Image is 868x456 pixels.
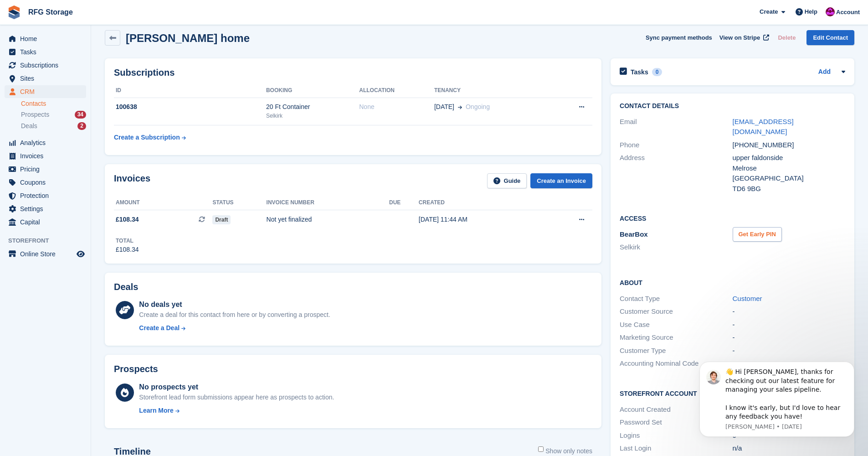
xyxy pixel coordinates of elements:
[114,364,158,374] h2: Prospects
[818,67,831,78] a: Add
[5,150,86,162] a: menu
[686,350,868,451] iframe: Intercom notifications message
[75,111,86,119] div: 34
[20,136,75,149] span: Analytics
[21,121,86,131] a: Deals 2
[733,153,845,163] div: upper faldonside
[5,72,86,85] a: menu
[538,446,592,456] label: Show only notes
[806,30,854,45] a: Edit Contact
[733,306,845,317] div: -
[116,215,139,224] span: £108.34
[620,346,732,356] div: Customer Type
[139,393,334,402] div: Storefront lead form submissions appear here as prospects to action.
[646,30,712,45] button: Sync payment methods
[114,196,212,210] th: Amount
[434,102,454,112] span: [DATE]
[139,299,330,310] div: No deals yet
[21,110,86,119] a: Prospects 34
[620,153,732,194] div: Address
[139,406,334,415] a: Learn More
[7,5,21,19] img: stora-icon-8386f47178a22dfd0bd8f6a31ec36ba5ce8667c1dd55bd0f319d3a0aa187defe.svg
[21,110,49,119] span: Prospects
[716,30,771,45] a: View on Stripe
[5,248,86,260] a: menu
[20,248,75,260] span: Online Store
[20,59,75,72] span: Subscriptions
[20,46,75,58] span: Tasks
[733,346,845,356] div: -
[466,103,490,110] span: Ongoing
[5,216,86,228] a: menu
[5,176,86,189] a: menu
[139,323,330,333] a: Create a Deal
[419,196,544,210] th: Created
[20,32,75,45] span: Home
[719,33,760,42] span: View on Stripe
[21,99,86,108] a: Contacts
[620,358,732,369] div: Accounting Nominal Code
[620,294,732,304] div: Contact Type
[620,117,732,137] div: Email
[212,215,231,224] span: Draft
[77,122,86,130] div: 2
[20,150,75,162] span: Invoices
[5,32,86,45] a: menu
[5,46,86,58] a: menu
[20,189,75,202] span: Protection
[20,176,75,189] span: Coupons
[359,83,434,98] th: Allocation
[620,140,732,150] div: Phone
[266,83,359,98] th: Booking
[805,7,817,16] span: Help
[114,83,266,98] th: ID
[8,236,91,245] span: Storefront
[733,320,845,330] div: -
[733,173,845,184] div: [GEOGRAPHIC_DATA]
[733,163,845,174] div: Melrose
[620,443,732,454] div: Last Login
[620,230,648,238] span: BearBox
[116,245,139,254] div: £108.34
[733,184,845,194] div: TD6 9BG
[733,332,845,343] div: -
[620,306,732,317] div: Customer Source
[267,196,389,210] th: Invoice number
[620,103,845,110] h2: Contact Details
[760,7,778,16] span: Create
[25,5,77,20] a: RFG Storage
[359,102,434,112] div: None
[631,68,648,76] h2: Tasks
[114,133,180,142] div: Create a Subscription
[620,213,845,223] h2: Access
[434,83,552,98] th: Tenancy
[20,72,75,85] span: Sites
[5,202,86,215] a: menu
[20,163,75,176] span: Pricing
[212,196,266,210] th: Status
[139,406,173,415] div: Learn More
[20,85,75,98] span: CRM
[116,237,139,245] div: Total
[733,118,794,136] a: [EMAIL_ADDRESS][DOMAIN_NAME]
[419,215,544,224] div: [DATE] 11:44 AM
[114,282,138,292] h2: Deals
[266,102,359,112] div: 20 Ft Container
[5,59,86,72] a: menu
[620,430,732,441] div: Logins
[530,173,592,188] a: Create an Invoice
[114,129,186,146] a: Create a Subscription
[21,122,37,130] span: Deals
[620,320,732,330] div: Use Case
[620,417,732,428] div: Password Set
[826,7,835,16] img: Russell Grieve
[114,173,150,188] h2: Invoices
[733,227,782,242] button: Get Early PIN
[126,32,250,44] h2: [PERSON_NAME] home
[774,30,799,45] button: Delete
[139,382,334,393] div: No prospects yet
[733,140,845,150] div: [PHONE_NUMBER]
[620,389,845,398] h2: Storefront Account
